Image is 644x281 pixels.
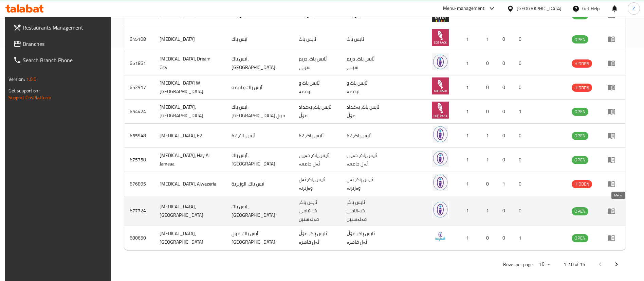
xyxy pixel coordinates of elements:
span: Restaurants Management [23,23,107,32]
div: Menu [607,59,620,67]
div: Menu-management [443,4,485,13]
td: ئایس پاک، دریم سیتی [341,51,389,75]
td: 1 [457,196,481,226]
td: 0 [481,226,497,250]
span: HIDDEN [572,84,592,92]
td: 676895 [124,172,154,196]
td: 1 [457,75,481,100]
img: Ice Pack, Dream City [432,53,449,70]
td: ئایس پاک [293,27,341,51]
span: OPEN [572,132,588,140]
td: 1 [457,148,481,172]
td: [MEDICAL_DATA], 62 [154,124,226,148]
td: 0 [481,172,497,196]
span: Get support on: [8,86,40,95]
span: Branches [23,40,107,48]
div: Menu [607,234,620,242]
td: ئایس پاک [341,27,389,51]
td: آيس باك، 62 [226,124,293,148]
td: ئایس پاک، بەغداد مۆڵ [293,100,341,124]
td: 1 [481,124,497,148]
td: آيس باك، مول [GEOGRAPHIC_DATA] [226,226,293,250]
span: HIDDEN [572,60,592,68]
td: 0 [497,51,513,75]
div: HIDDEN [572,84,592,92]
td: ايس باك, [GEOGRAPHIC_DATA] مول [226,100,293,124]
a: Support.OpsPlatform [8,93,52,102]
span: OPEN [572,156,588,164]
td: 1 [481,148,497,172]
td: ئایس پاک، شەقامی فەلەستین [293,196,341,226]
td: آيس باك و لقمة [226,75,293,100]
td: 652917 [124,75,154,100]
td: 1 [457,51,481,75]
td: 0 [497,226,513,250]
span: OPEN [572,36,588,43]
a: Restaurants Management [8,19,113,36]
td: 651861 [124,51,154,75]
td: 1 [457,172,481,196]
span: OPEN [572,207,588,215]
span: OPEN [572,234,588,242]
div: [GEOGRAPHIC_DATA] [517,5,562,12]
td: 1 [457,27,481,51]
td: 1 [457,100,481,124]
td: ئایس پاک و لوقمە [341,75,389,100]
td: [MEDICAL_DATA], Alwazeria [154,172,226,196]
img: Ice Pack, Cairo mall [432,228,449,245]
td: 0 [497,100,513,124]
img: Ice Pack, Palestine Street [432,201,449,218]
td: 1 [481,196,497,226]
span: Z [632,5,635,12]
a: Branches [8,36,113,52]
td: آيس باك، الوزيرية [226,172,293,196]
td: 675758 [124,148,154,172]
td: 0 [513,124,530,148]
td: 0 [497,124,513,148]
td: ئایس پاک، 62 [341,124,389,148]
td: ايس باك، [GEOGRAPHIC_DATA] [226,196,293,226]
td: 645108 [124,27,154,51]
td: ئایس پاک، ئەل وەزیریە [341,172,389,196]
td: 1 [457,226,481,250]
div: OPEN [572,108,588,116]
td: 0 [481,100,497,124]
p: 1-10 of 15 [564,260,585,269]
div: HIDDEN [572,180,592,188]
button: Next page [608,256,625,273]
div: Menu [607,180,620,188]
td: 1 [457,124,481,148]
a: Search Branch Phone [8,52,113,68]
div: OPEN [572,156,588,164]
span: OPEN [572,108,588,116]
td: 0 [497,27,513,51]
td: [MEDICAL_DATA], Dream City [154,51,226,75]
td: آيس باك [226,27,293,51]
img: Ice Pack, 62 [432,126,449,143]
td: آيس باك، [GEOGRAPHIC_DATA] [226,148,293,172]
td: 0 [513,51,530,75]
td: 1 [513,226,530,250]
span: Version: [8,75,25,84]
td: ئایس پاک، حەیی ئەل جامعە [341,148,389,172]
td: ئایس پاک، شەقامی فەلەستین [341,196,389,226]
img: Ice Pack, Hay Al Jameaa [432,150,449,167]
td: 0 [513,196,530,226]
td: 0 [497,75,513,100]
td: 0 [513,75,530,100]
img: Ice Pack, Baghdad Mall [432,102,449,119]
span: 1.0.0 [26,75,37,84]
td: [MEDICAL_DATA] [154,27,226,51]
p: Rows per page: [503,260,534,269]
div: OPEN [572,35,588,43]
img: Ice Pack [432,29,449,46]
td: [MEDICAL_DATA], [GEOGRAPHIC_DATA] [154,226,226,250]
td: 0 [513,148,530,172]
td: 0 [481,51,497,75]
div: Menu [607,107,620,116]
img: Ice Pack, Alwazeria [432,174,449,191]
td: 1 [513,100,530,124]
